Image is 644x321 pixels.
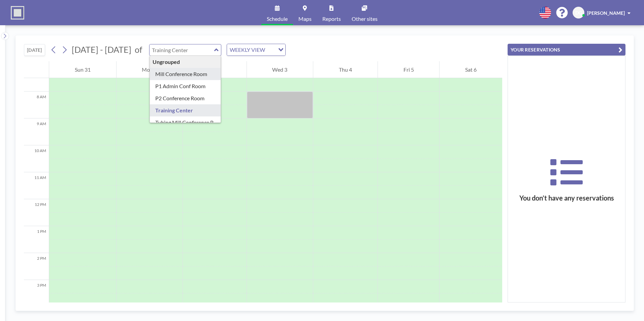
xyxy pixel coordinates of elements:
[24,226,49,253] div: 1 PM
[24,44,45,56] button: [DATE]
[11,6,24,20] img: organization-logo
[150,104,221,116] div: Training Center
[587,10,625,16] span: [PERSON_NAME]
[150,56,221,68] div: Ungrouped
[150,92,221,104] div: P2 Conference Room
[24,92,49,118] div: 8 AM
[135,44,142,55] span: of
[267,45,274,54] input: Search for option
[72,44,131,55] span: [DATE] - [DATE]
[150,68,221,80] div: Mill Conference Room
[227,44,285,56] div: Search for option
[24,199,49,226] div: 12 PM
[24,145,49,172] div: 10 AM
[440,61,502,78] div: Sat 6
[313,61,378,78] div: Thu 4
[298,16,312,22] span: Maps
[575,10,582,16] span: DG
[150,116,221,129] div: Tubing Mill Conference Room
[24,253,49,280] div: 2 PM
[508,194,625,202] h3: You don’t have any reservations
[117,61,183,78] div: Mon 1
[49,61,116,78] div: Sun 31
[247,61,313,78] div: Wed 3
[24,65,49,92] div: 7 AM
[24,118,49,145] div: 9 AM
[322,16,341,22] span: Reports
[508,44,625,56] button: YOUR RESERVATIONS
[24,280,49,307] div: 3 PM
[24,172,49,199] div: 11 AM
[150,44,214,56] input: Training Center
[378,61,440,78] div: Fri 5
[228,45,266,54] span: WEEKLY VIEW
[150,80,221,92] div: P1 Admin Conf Room
[267,16,288,22] span: Schedule
[352,16,378,22] span: Other sites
